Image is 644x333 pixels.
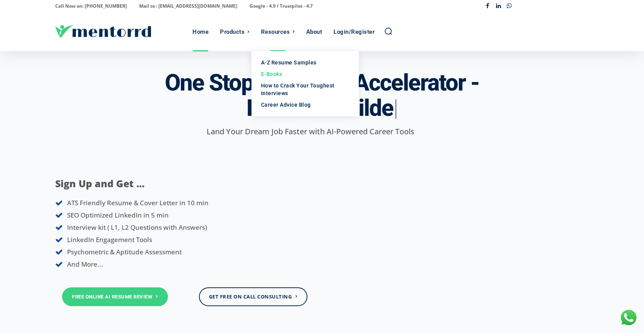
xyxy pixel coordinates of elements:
p: Land Your Dream Job Faster with AI-Powered Career Tools [55,126,566,137]
a: About [302,13,326,51]
p: Mail to : [EMAIL_ADDRESS][DOMAIN_NAME] [139,1,237,12]
p: Sign Up and Get ... [55,176,290,191]
a: Resources [257,13,299,51]
div: About [306,13,322,51]
a: Linkedin [493,1,504,12]
div: Login/Register [333,13,375,51]
a: Free Online AI Resume Review [62,287,168,306]
div: Products [220,13,245,51]
span: LinkedIn Engagement Tools [67,235,152,244]
span: SEO Optimized LinkedIn in 5 min [67,211,169,219]
a: Products [216,13,253,51]
div: Chat with Us [619,308,638,327]
a: Home [189,13,212,51]
div: Resources [261,13,290,51]
p: Google - 4.9 / Trustpilot - 4.7 [250,1,313,12]
span: | [393,94,398,122]
a: Facebook [482,1,493,12]
h3: One Stop AI Career Accelerator - [165,70,479,121]
a: E-Books [251,68,359,80]
span: Psychometric & Aptitude Assessment [67,247,182,256]
span: ATS Friendly Resume & Cover Letter in 10 min [67,198,209,207]
a: Login/Register [330,13,378,51]
a: Search [384,27,393,35]
a: Whatsapp [504,1,515,12]
a: Get Free On Call Consulting [199,287,307,306]
p: Call Now on: [PHONE_NUMBER] [55,1,127,12]
a: Career Advice Blog [251,99,359,110]
div: How to Crack Your Toughest Interviews [261,82,349,97]
a: A-Z Resume Samples [251,57,359,68]
a: Logo [55,25,189,38]
span: Resume Builde [246,94,393,122]
span: Interview kit ( L1, L2 Questions with Answers) [67,223,207,232]
span: And More... [67,260,103,269]
a: How to Crack Your Toughest Interviews [251,80,359,99]
div: Home [192,13,209,51]
div: E-Books [261,70,349,78]
div: Career Advice Blog [261,101,349,109]
div: A-Z Resume Samples [261,59,349,66]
